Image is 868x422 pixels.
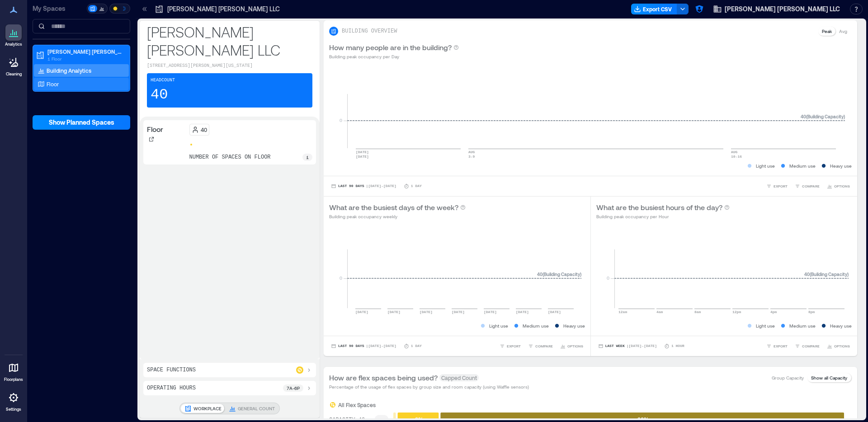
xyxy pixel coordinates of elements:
[151,86,168,104] p: 40
[329,372,438,383] p: How are flex spaces being used?
[47,67,91,74] p: Building Analytics
[764,342,789,351] button: EXPORT
[49,118,114,127] span: Show Planned Spaces
[47,55,123,62] p: 1 Floor
[147,384,196,392] p: Operating Hours
[825,182,852,191] button: OPTIONS
[523,322,549,329] p: Medium use
[167,5,280,14] p: [PERSON_NAME] [PERSON_NAME] LLC
[329,182,398,191] button: Last 90 Days |[DATE]-[DATE]
[147,62,312,70] p: [STREET_ADDRESS][PERSON_NAME][US_STATE]
[439,374,479,381] span: Capped Count
[468,155,475,159] text: 3-9
[756,322,775,329] p: Light use
[411,343,422,349] p: 1 Day
[420,310,433,314] text: [DATE]
[834,343,850,349] span: OPTIONS
[793,342,821,351] button: COMPARE
[830,322,852,329] p: Heavy use
[287,384,300,392] p: 7a - 6p
[774,343,788,349] span: EXPORT
[340,117,342,123] tspan: 0
[631,4,677,14] button: Export CSV
[189,154,271,161] p: number of spaces on floor
[329,342,398,351] button: Last 90 Days |[DATE]-[DATE]
[567,343,583,349] span: OPTIONS
[342,28,397,35] p: BUILDING OVERVIEW
[507,343,521,349] span: EXPORT
[793,182,821,191] button: COMPARE
[33,4,85,13] p: My Spaces
[596,202,722,213] p: What are the busiest hours of the day?
[774,183,788,189] span: EXPORT
[340,275,342,281] tspan: 0
[4,377,23,382] p: Floorplans
[606,275,609,281] tspan: 0
[338,401,376,408] p: All Flex Spaces
[387,310,401,314] text: [DATE]
[772,374,804,381] p: Group Capacity
[411,183,422,189] p: 1 Day
[802,343,820,349] span: COMPARE
[238,405,275,412] p: GENERAL COUNT
[489,322,508,329] p: Light use
[47,80,59,88] p: Floor
[329,202,458,213] p: What are the busiest days of the week?
[3,387,24,415] a: Settings
[671,343,684,349] p: 1 Hour
[830,162,852,169] p: Heavy use
[596,213,730,220] p: Building peak occupancy per Hour
[731,150,738,154] text: AUG
[789,322,816,329] p: Medium use
[147,124,163,135] p: Floor
[811,374,847,381] p: Show all Capacity
[558,342,585,351] button: OPTIONS
[6,71,22,77] p: Cleaning
[329,213,466,220] p: Building peak occupancy weekly
[147,23,312,59] p: [PERSON_NAME] [PERSON_NAME] LLC
[329,383,529,390] p: Percentage of the usage of flex spaces by group size and room capacity (using Waffle sensors)
[535,343,553,349] span: COMPARE
[484,310,497,314] text: [DATE]
[526,342,555,351] button: COMPARE
[329,42,452,53] p: How many people are in the building?
[548,310,561,314] text: [DATE]
[596,342,659,351] button: Last Week |[DATE]-[DATE]
[329,53,459,60] p: Building peak occupancy per Day
[656,310,663,314] text: 4am
[770,310,777,314] text: 4pm
[563,322,585,329] p: Heavy use
[356,155,369,159] text: [DATE]
[468,150,475,154] text: AUG
[834,183,850,189] span: OPTIONS
[731,155,742,159] text: 10-16
[355,310,368,314] text: [DATE]
[2,52,25,80] a: Cleaning
[2,22,25,50] a: Analytics
[822,28,832,35] p: Peak
[839,28,847,35] p: Avg
[6,407,21,412] p: Settings
[356,150,369,154] text: [DATE]
[808,310,815,314] text: 8pm
[764,182,789,191] button: EXPORT
[710,2,843,16] button: [PERSON_NAME] [PERSON_NAME] LLC
[694,310,701,314] text: 8am
[306,154,309,161] p: 1
[618,310,627,314] text: 12am
[201,126,207,133] p: 40
[147,366,196,374] p: Space Functions
[756,162,775,169] p: Light use
[498,342,523,351] button: EXPORT
[193,405,222,412] p: WORKPLACE
[516,310,529,314] text: [DATE]
[33,115,130,130] button: Show Planned Spaces
[789,162,816,169] p: Medium use
[452,310,465,314] text: [DATE]
[47,48,123,55] p: [PERSON_NAME] [PERSON_NAME] LLC
[1,357,26,385] a: Floorplans
[5,42,22,47] p: Analytics
[151,77,175,84] p: Headcount
[725,5,840,14] span: [PERSON_NAME] [PERSON_NAME] LLC
[802,183,820,189] span: COMPARE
